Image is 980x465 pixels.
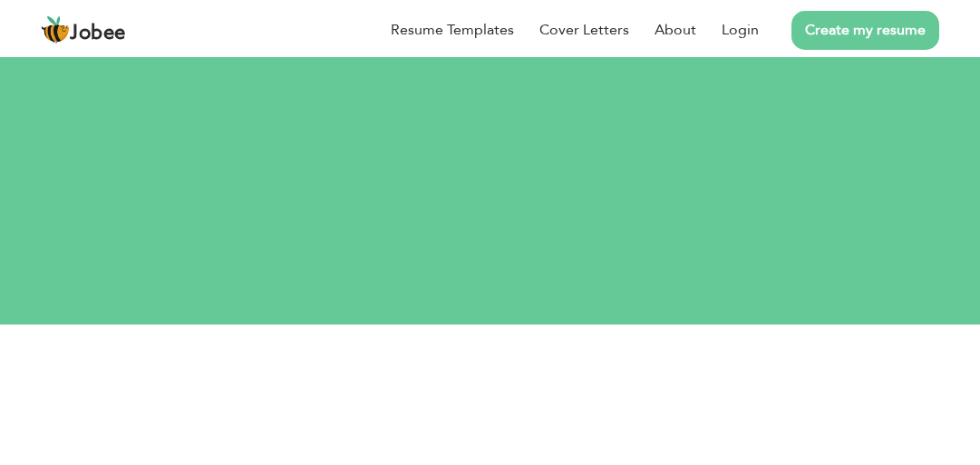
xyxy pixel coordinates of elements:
span: Jobee [70,24,126,44]
a: About [655,19,696,41]
a: Resume Templates [391,19,514,41]
a: Create my resume [791,11,939,50]
img: jobee.io [41,15,70,44]
a: Cover Letters [539,19,629,41]
a: Login [722,19,759,41]
a: Jobee [41,15,126,44]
